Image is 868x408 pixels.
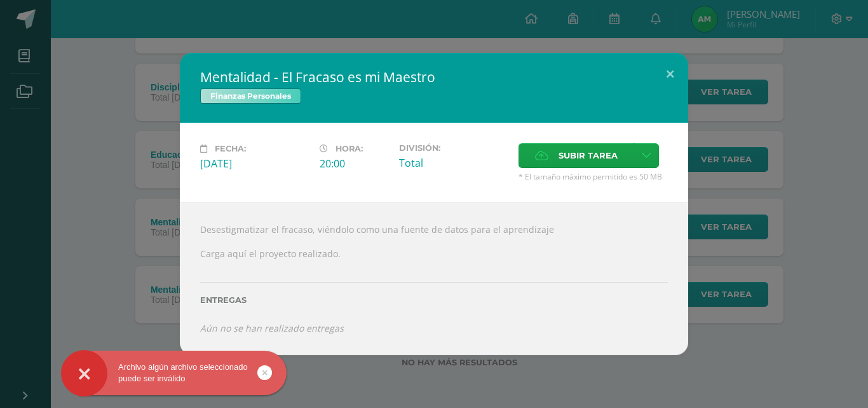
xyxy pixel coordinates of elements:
div: Total [399,156,508,170]
span: Fecha: [215,144,246,153]
label: División: [399,143,508,153]
div: Desestigmatizar el fracaso, viéndolo como una fuente de datos para el aprendizaje Carga aquí el p... [180,202,688,355]
div: 20:00 [320,157,389,171]
span: Finanzas Personales [200,88,301,104]
h2: Mentalidad - El Fracaso es mi Maestro [200,68,668,86]
div: Archivo algún archivo seleccionado puede ser inválido [61,362,287,384]
button: Close (Esc) [652,53,688,96]
div: [DATE] [200,157,309,171]
i: Aún no se han realizado entregas [200,322,344,334]
span: Hora: [336,144,363,153]
span: * El tamaño máximo permitido es 50 MB [519,171,668,182]
span: Subir tarea [559,144,618,167]
label: Entregas [200,295,668,305]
